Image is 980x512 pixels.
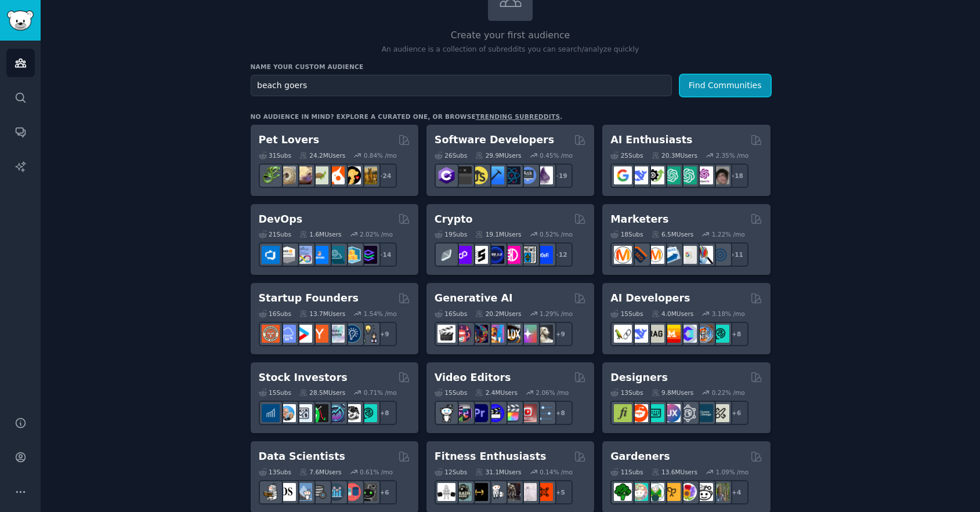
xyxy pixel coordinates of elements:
div: 1.29 % /mo [540,310,573,318]
div: 0.14 % /mo [540,468,573,476]
img: iOSProgramming [486,166,504,184]
img: vegetablegardening [614,483,632,501]
div: 13.7M Users [299,310,345,318]
div: 4.0M Users [652,310,694,318]
img: MistralAI [663,325,681,343]
div: 7.6M Users [299,468,342,476]
img: DevOpsLinks [310,246,328,264]
img: statistics [294,483,312,501]
div: 13 Sub s [610,388,643,397]
button: Find Communities [680,75,771,96]
img: SavageGarden [646,483,664,501]
img: analytics [327,483,345,501]
img: postproduction [535,404,553,422]
img: Forex [294,404,312,422]
input: Pick a short name, like "Digital Marketers" or "Movie-Goers" [251,75,672,96]
img: starryai [519,325,537,343]
img: herpetology [262,166,280,184]
h2: Designers [610,371,668,385]
img: editors [454,404,472,422]
img: finalcutpro [502,404,520,422]
h2: DevOps [259,212,303,227]
img: DreamBooth [535,325,553,343]
div: 13 Sub s [259,468,291,476]
img: SaaS [278,325,296,343]
h2: Crypto [435,212,473,227]
div: + 6 [373,480,397,504]
img: MachineLearning [262,483,280,501]
div: 12 Sub s [435,468,467,476]
img: PlatformEngineers [359,246,377,264]
div: + 6 [724,401,748,425]
div: + 18 [724,164,748,188]
div: + 19 [548,164,573,188]
a: trending subreddits [476,113,560,120]
img: chatgpt_prompts_ [679,166,697,184]
img: ycombinator [310,325,328,343]
div: + 8 [373,401,397,425]
div: + 8 [724,322,748,346]
img: 0xPolygon [454,246,472,264]
div: 13.6M Users [652,468,697,476]
img: GymMotivation [454,483,472,501]
div: + 14 [373,242,397,267]
img: aivideo [437,325,455,343]
img: DeepSeek [630,325,648,343]
div: 1.54 % /mo [364,310,397,318]
div: 2.4M Users [475,388,518,397]
h2: Create your first audience [251,28,771,43]
img: learnjavascript [470,166,488,184]
img: typography [614,404,632,422]
img: MarketingResearch [695,246,713,264]
div: 3.18 % /mo [712,310,745,318]
img: AItoolsCatalog [646,166,664,184]
div: + 9 [373,322,397,346]
div: + 12 [548,242,573,267]
img: defiblockchain [502,246,520,264]
img: datascience [278,483,296,501]
img: weightroom [486,483,504,501]
div: 26 Sub s [435,151,467,159]
img: VideoEditors [486,404,504,422]
div: No audience in mind? Explore a curated one, or browse . [251,112,563,121]
h2: Startup Founders [259,291,359,306]
h2: Video Editors [435,371,511,385]
img: data [359,483,377,501]
div: 20.2M Users [475,310,521,318]
img: leopardgeckos [294,166,312,184]
img: GummySearch logo [7,10,34,31]
h2: Data Scientists [259,449,345,464]
img: CryptoNews [519,246,537,264]
img: gopro [437,404,455,422]
img: reactnative [502,166,520,184]
img: datasets [343,483,361,501]
div: 31.1M Users [475,468,521,476]
img: platformengineering [327,246,345,264]
img: ethfinance [437,246,455,264]
img: UXDesign [663,404,681,422]
img: Youtubevideo [519,404,537,422]
h2: Software Developers [435,133,554,147]
img: StocksAndTrading [327,404,345,422]
img: indiehackers [327,325,345,343]
img: AskMarketing [646,246,664,264]
h2: AI Developers [610,291,690,306]
img: Rag [646,325,664,343]
img: GoogleGeminiAI [614,166,632,184]
img: OpenSourceAI [679,325,697,343]
div: 21 Sub s [259,230,291,238]
div: 0.61 % /mo [360,468,393,476]
img: azuredevops [262,246,280,264]
img: LangChain [614,325,632,343]
img: userexperience [679,404,697,422]
img: personaltraining [535,483,553,501]
img: Trading [310,404,328,422]
img: aws_cdk [343,246,361,264]
div: 0.52 % /mo [540,230,573,238]
div: 24.2M Users [299,151,345,159]
img: ArtificalIntelligence [711,166,729,184]
img: startup [294,325,312,343]
div: 1.09 % /mo [715,468,748,476]
img: GardeningUK [663,483,681,501]
div: 0.84 % /mo [364,151,397,159]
